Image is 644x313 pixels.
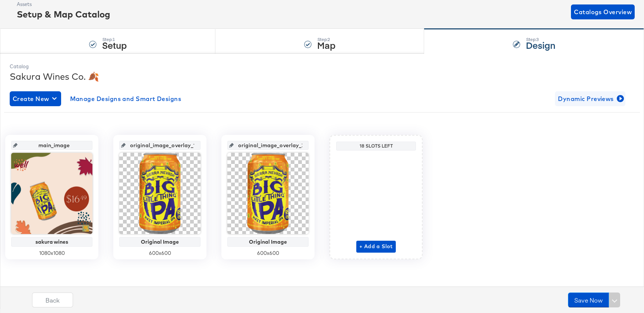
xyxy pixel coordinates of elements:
div: Sakura Wines Co. 🍂 [10,70,634,83]
span: Create New [13,94,58,104]
button: + Add a Slot [356,241,396,253]
div: Original Image [121,239,199,245]
button: Dynamic Previews [555,91,625,106]
div: 1080 x 1080 [11,250,92,257]
button: Save Now [568,293,609,307]
span: Dynamic Previews [558,94,622,104]
div: 18 Slots Left [338,143,414,149]
div: Catalog [10,63,634,70]
div: Step: 1 [102,37,127,42]
strong: Setup [102,39,127,51]
span: Manage Designs and Smart Designs [70,94,181,104]
button: Create New [10,91,61,106]
span: Catalogs Overview [574,7,632,17]
button: Back [32,293,73,307]
div: 600 x 600 [119,250,201,257]
button: Catalogs Overview [571,4,635,19]
div: Step: 2 [317,37,335,42]
button: Manage Designs and Smart Designs [67,91,184,106]
div: Step: 3 [526,37,555,42]
span: + Add a Slot [359,242,393,251]
div: Setup & Map Catalog [17,8,110,20]
strong: Design [526,39,555,51]
div: sakura wines [13,239,91,245]
div: Assets [17,1,110,8]
div: 600 x 600 [227,250,309,257]
strong: Map [317,39,335,51]
div: Original Image [229,239,307,245]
